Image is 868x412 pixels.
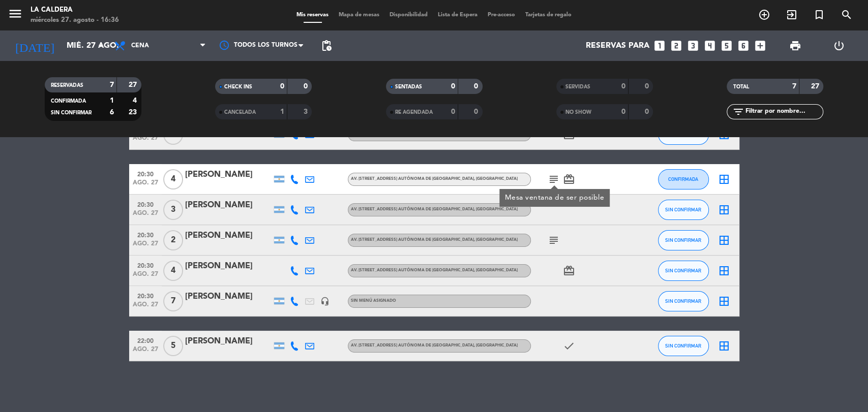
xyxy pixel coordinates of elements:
i: add_box [754,39,767,52]
strong: 0 [280,83,284,90]
span: CHECK INS [224,84,252,89]
strong: 27 [129,81,139,88]
i: looks_5 [720,39,733,52]
strong: 4 [133,97,139,104]
span: SIN CONFIRMAR [665,298,701,304]
i: subject [548,234,560,246]
span: Pre-acceso [483,12,520,18]
span: SENTADAS [395,84,422,89]
span: Av. [STREET_ADDRESS] Autónoma de [GEOGRAPHIC_DATA], [GEOGRAPHIC_DATA] [351,177,518,181]
span: Av. [STREET_ADDRESS] Autónoma de [GEOGRAPHIC_DATA], [GEOGRAPHIC_DATA] [351,238,518,242]
strong: 0 [621,108,625,115]
strong: 3 [304,108,310,115]
strong: 7 [110,81,114,88]
div: [PERSON_NAME] [185,260,272,273]
strong: 23 [129,109,139,116]
div: [PERSON_NAME] [185,199,272,212]
span: SIN CONFIRMAR [665,268,701,273]
div: Mesa ventana de ser posible [504,193,604,203]
span: SERVIDAS [565,84,590,89]
div: [PERSON_NAME] [185,229,272,242]
i: arrow_drop_down [95,40,107,52]
strong: 0 [451,108,455,115]
span: NO SHOW [565,110,591,115]
input: Filtrar por nombre... [744,106,823,117]
div: [PERSON_NAME] [185,335,272,348]
span: Av. [STREET_ADDRESS] Autónoma de [GEOGRAPHIC_DATA], [GEOGRAPHIC_DATA] [351,207,518,211]
button: SIN CONFIRMAR [658,336,709,356]
span: 4 [163,261,183,281]
span: 5 [163,336,183,356]
span: Av. [STREET_ADDRESS] Autónoma de [GEOGRAPHIC_DATA], [GEOGRAPHIC_DATA] [351,343,518,347]
i: headset_mic [320,297,330,306]
strong: 7 [792,83,796,90]
span: ago. 27 [133,179,158,191]
span: print [789,40,801,52]
span: RESERVADAS [51,83,83,88]
span: ago. 27 [133,240,158,252]
i: border_all [718,234,730,246]
span: Tarjetas de regalo [520,12,577,18]
i: looks_two [670,39,683,52]
strong: 0 [304,83,310,90]
span: SIN CONFIRMAR [665,207,701,212]
span: 4 [163,169,183,189]
span: CONFIRMADA [51,99,86,104]
i: looks_one [653,39,666,52]
span: 20:30 [133,259,158,271]
strong: 0 [451,83,455,90]
div: La Caldera [31,5,119,15]
span: Cena [131,42,149,49]
span: Mis reservas [291,12,334,18]
i: border_all [718,204,730,216]
strong: 0 [474,108,480,115]
span: Disponibilidad [384,12,433,18]
strong: 1 [280,108,284,115]
i: add_circle_outline [758,9,770,21]
i: border_all [718,265,730,277]
span: ago. 27 [133,346,158,358]
span: Av. [STREET_ADDRESS] Autónoma de [GEOGRAPHIC_DATA], [GEOGRAPHIC_DATA] [351,268,518,272]
strong: 0 [644,108,650,115]
i: filter_list [732,106,744,118]
i: looks_4 [703,39,716,52]
i: check [563,340,575,352]
span: pending_actions [320,40,333,52]
div: miércoles 27. agosto - 16:36 [31,15,119,25]
span: 7 [163,291,183,311]
i: looks_3 [686,39,700,52]
i: border_all [718,340,730,352]
i: [DATE] [8,35,62,57]
div: [PERSON_NAME] [185,168,272,181]
span: CONFIRMADA [668,176,698,182]
strong: 1 [110,97,114,104]
i: subject [548,173,560,185]
span: SIN CONFIRMAR [665,343,701,348]
i: turned_in_not [813,9,825,21]
span: Reservas para [586,41,649,51]
span: 2 [163,230,183,250]
span: 20:30 [133,229,158,240]
span: TOTAL [733,84,749,89]
button: menu [8,6,23,25]
i: looks_6 [737,39,750,52]
strong: 0 [621,83,625,90]
span: ago. 27 [133,210,158,221]
span: ago. 27 [133,301,158,313]
strong: 6 [110,109,114,116]
button: SIN CONFIRMAR [658,291,709,311]
div: LOG OUT [817,30,860,61]
button: CONFIRMADA [658,169,709,189]
span: Lista de Espera [433,12,483,18]
button: SIN CONFIRMAR [658,230,709,250]
div: [PERSON_NAME] [185,290,272,303]
i: border_all [718,295,730,307]
span: 20:30 [133,198,158,210]
i: card_giftcard [563,173,575,185]
span: 3 [163,200,183,220]
strong: 27 [811,83,821,90]
button: SIN CONFIRMAR [658,200,709,220]
button: SIN CONFIRMAR [658,261,709,281]
span: Sin menú asignado [351,299,396,303]
i: card_giftcard [563,265,575,277]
